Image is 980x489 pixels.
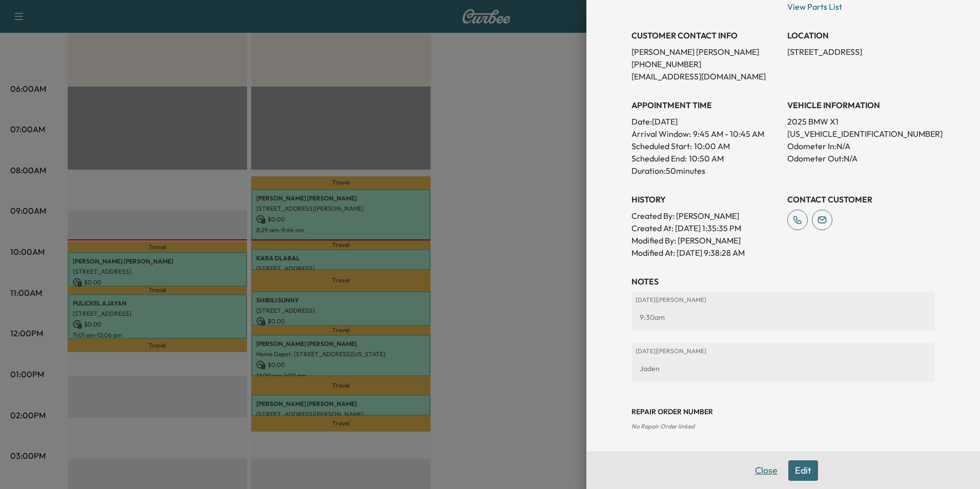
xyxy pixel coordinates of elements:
p: Created By : [PERSON_NAME] [631,210,779,222]
p: [DATE] | [PERSON_NAME] [636,347,931,355]
p: Created At : [DATE] 1:35:35 PM [631,222,779,234]
p: [DATE] | [PERSON_NAME] [636,296,931,304]
p: 10:50 AM [689,152,724,165]
div: 9:30am [636,308,931,327]
p: 2025 BMW X1 [787,115,935,128]
p: Arrival Window: [631,128,779,140]
p: [STREET_ADDRESS] [787,46,935,58]
span: No Repair Order linked [631,422,695,430]
p: [US_VEHICLE_IDENTIFICATION_NUMBER] [787,128,935,140]
h3: Repair Order number [631,406,935,417]
p: 10:00 AM [694,140,730,152]
p: Scheduled End: [631,152,687,165]
p: Duration: 50 minutes [631,165,779,177]
p: Odometer Out: N/A [787,152,935,165]
p: Modified By : [PERSON_NAME] [631,234,779,247]
div: Jaden [636,359,931,378]
p: Date: [DATE] [631,115,779,128]
h3: APPOINTMENT TIME [631,99,779,111]
h3: LOCATION [787,29,935,42]
span: 9:45 AM - 10:45 AM [693,128,764,140]
p: Modified At : [DATE] 9:38:28 AM [631,247,779,259]
p: [PERSON_NAME] [PERSON_NAME] [631,46,779,58]
h3: CUSTOMER CONTACT INFO [631,29,779,42]
p: Scheduled Start: [631,140,692,152]
h3: VEHICLE INFORMATION [787,99,935,111]
p: Odometer In: N/A [787,140,935,152]
p: [EMAIL_ADDRESS][DOMAIN_NAME] [631,70,779,83]
button: Edit [788,460,818,481]
h3: History [631,193,779,206]
h3: NOTES [631,275,935,288]
h3: CONTACT CUSTOMER [787,193,935,206]
button: Close [748,460,784,481]
p: [PHONE_NUMBER] [631,58,779,70]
